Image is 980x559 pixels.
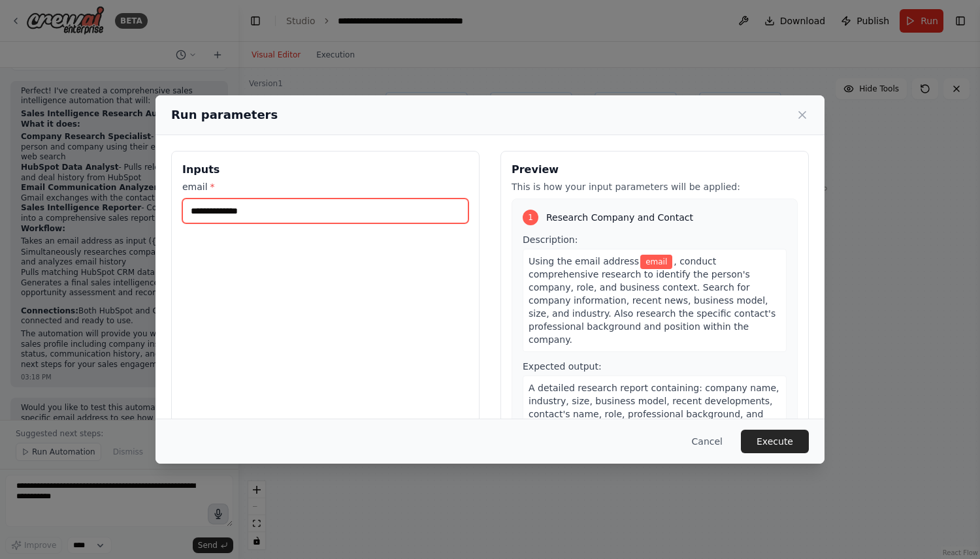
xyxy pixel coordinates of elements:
span: A detailed research report containing: company name, industry, size, business model, recent devel... [529,383,779,445]
span: Expected output: [523,361,602,372]
div: 1 [523,210,538,225]
label: email [182,180,468,193]
p: This is how your input parameters will be applied: [512,180,798,193]
h3: Preview [512,162,798,178]
h3: Inputs [182,162,468,178]
h2: Run parameters [171,106,278,124]
span: Using the email address [529,256,639,266]
span: Variable: email [640,255,672,269]
span: , conduct comprehensive research to identify the person's company, role, and business context. Se... [529,256,776,345]
span: Description: [523,234,578,245]
button: Execute [741,430,809,453]
span: Research Company and Contact [546,211,693,224]
button: Cancel [681,430,733,453]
